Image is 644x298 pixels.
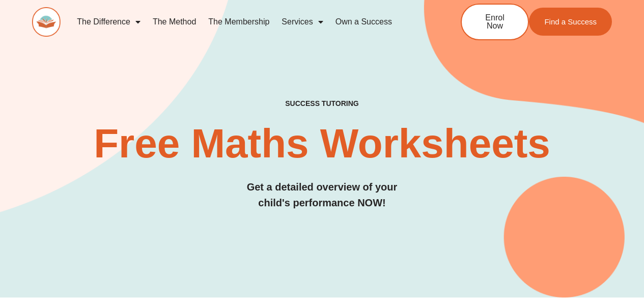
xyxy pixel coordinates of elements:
a: Services [275,10,329,34]
a: Own a Success [329,10,398,34]
a: The Membership [202,10,275,34]
span: Enrol Now [477,14,513,30]
h3: Get a detailed overview of your child's performance NOW! [32,179,612,211]
h2: Free Maths Worksheets​ [32,123,612,164]
a: Enrol Now [461,4,529,40]
a: The Method [147,10,202,34]
nav: Menu [71,10,427,34]
a: The Difference [71,10,147,34]
a: Find a Success [529,8,612,36]
h4: SUCCESS TUTORING​ [32,99,612,108]
span: Find a Success [544,18,597,25]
